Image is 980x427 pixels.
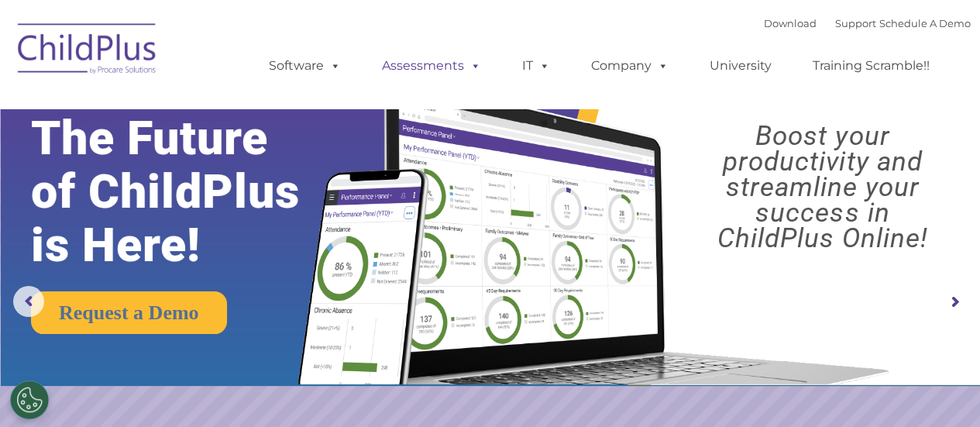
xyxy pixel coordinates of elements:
[576,50,684,81] a: Company
[797,50,945,81] a: Training Scramble!!
[677,123,968,251] rs-layer: Boost your productivity and streamline your success in ChildPlus Online!
[694,50,787,81] a: University
[10,12,165,90] img: ChildPlus by Procare Solutions
[879,17,971,29] a: Schedule A Demo
[764,17,971,29] font: |
[764,17,817,29] a: Download
[31,291,227,334] a: Request a Demo
[366,50,497,81] a: Assessments
[835,17,876,29] a: Support
[507,50,566,81] a: IT
[253,50,356,81] a: Software
[215,166,281,177] span: Phone number
[31,112,344,272] rs-layer: The Future of ChildPlus is Here!
[727,260,980,427] iframe: Chat Widget
[215,102,263,114] span: Last name
[10,381,49,419] button: Cookies Settings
